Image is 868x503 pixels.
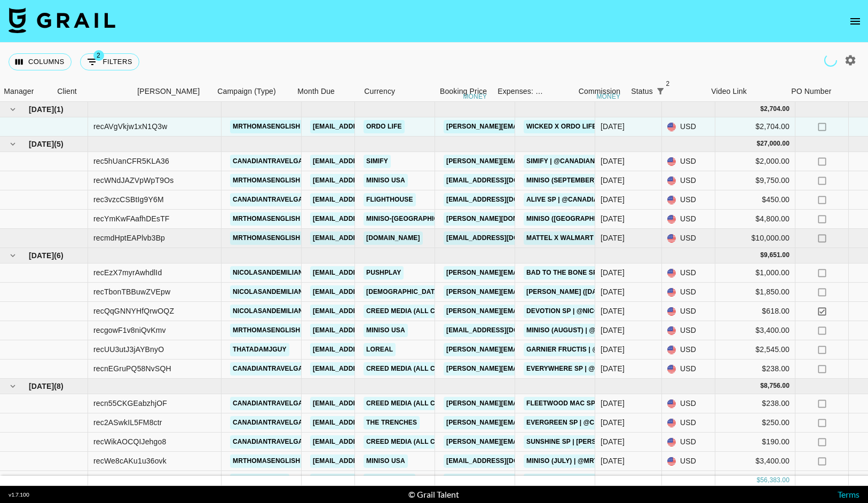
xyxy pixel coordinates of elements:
[444,212,726,226] a: [PERSON_NAME][DOMAIN_NAME][EMAIL_ADDRESS][PERSON_NAME][DOMAIN_NAME]
[444,362,673,376] a: [PERSON_NAME][EMAIL_ADDRESS][PERSON_NAME][DOMAIN_NAME]
[444,266,618,280] a: [PERSON_NAME][EMAIL_ADDRESS][DOMAIN_NAME]
[662,340,715,360] div: USD
[54,104,64,115] span: ( 1 )
[524,231,676,245] a: Mattel x Walmart | @mrthomasenglish
[524,285,699,299] a: [PERSON_NAME] ([DATE]) | @nicolasandemiliano
[601,344,625,355] div: Aug '25
[364,397,475,410] a: Creed Media (All Campaigns)
[601,325,625,336] div: Aug '25
[715,229,795,248] div: $10,000.00
[662,360,715,379] div: USD
[93,121,167,132] div: recAVgVkjw1xN1Q3w
[662,78,673,89] span: 2
[4,81,34,102] div: Manager
[579,81,621,102] div: Commission
[524,155,637,168] a: Simify | @canadiantravelgal
[756,139,760,148] div: $
[440,81,487,102] div: Booking Price
[596,93,620,100] div: money
[364,212,464,226] a: Miniso-[GEOGRAPHIC_DATA]
[444,120,618,133] a: [PERSON_NAME][EMAIL_ADDRESS][DOMAIN_NAME]
[601,456,625,466] div: Jul '25
[838,489,859,499] a: Terms
[310,285,430,299] a: [EMAIL_ADDRESS][DOMAIN_NAME]
[524,212,808,226] a: Miniso ([GEOGRAPHIC_DATA], [GEOGRAPHIC_DATA] Pop-Up) | @mrthomasenglish
[662,190,715,210] div: USD
[310,155,430,168] a: [EMAIL_ADDRESS][DOMAIN_NAME]
[364,231,423,245] a: [DOMAIN_NAME]
[786,81,866,102] div: PO Number
[52,81,132,102] div: Client
[601,436,625,447] div: Jul '25
[310,454,430,468] a: [EMAIL_ADDRESS][DOMAIN_NAME]
[715,283,795,302] div: $1,850.00
[230,343,289,356] a: thatadamjguy
[93,417,162,428] div: rec2ASwkIL5FM8ctr
[715,360,795,379] div: $238.00
[760,476,790,485] div: 56,383.00
[601,417,625,428] div: Jul '25
[230,454,303,468] a: mrthomasenglish
[711,81,747,102] div: Video Link
[230,305,311,318] a: nicolasandemiliano
[715,171,795,190] div: $9,750.00
[601,175,625,186] div: Sep '25
[764,381,790,390] div: 8,756.00
[5,248,20,263] button: hide children
[444,193,563,206] a: [EMAIL_ADDRESS][DOMAIN_NAME]
[93,50,104,61] span: 2
[524,343,655,356] a: Garnier Fructis | @thatadamjguy
[54,139,64,149] span: ( 5 )
[408,489,459,500] div: © Grail Talent
[444,155,618,168] a: [PERSON_NAME][EMAIL_ADDRESS][DOMAIN_NAME]
[212,81,292,102] div: Campaign (Type)
[524,454,654,468] a: Miniso (July) | @mrthomasenglish
[662,264,715,283] div: USD
[715,413,795,433] div: $250.00
[137,81,200,102] div: [PERSON_NAME]
[132,81,212,102] div: Booker
[444,343,673,356] a: [PERSON_NAME][EMAIL_ADDRESS][PERSON_NAME][DOMAIN_NAME]
[364,435,475,449] a: Creed Media (All Campaigns)
[662,283,715,302] div: USD
[662,302,715,321] div: USD
[310,120,430,133] a: [EMAIL_ADDRESS][DOMAIN_NAME]
[601,194,625,205] div: Sep '25
[364,454,408,468] a: Miniso USA
[93,194,164,205] div: rec3vzcCSBtIg9Y6M
[359,81,412,102] div: Currency
[444,454,563,468] a: [EMAIL_ADDRESS][DOMAIN_NAME]
[662,152,715,171] div: USD
[310,416,430,429] a: [EMAIL_ADDRESS][DOMAIN_NAME]
[217,81,276,102] div: Campaign (Type)
[715,117,795,137] div: $2,704.00
[662,394,715,413] div: USD
[310,343,430,356] a: [EMAIL_ADDRESS][DOMAIN_NAME]
[662,171,715,190] div: USD
[715,340,795,360] div: $2,545.00
[93,213,170,224] div: recYmKwFAafhDEsTF
[364,324,408,337] a: Miniso USA
[662,210,715,229] div: USD
[760,381,764,390] div: $
[444,231,563,245] a: [EMAIL_ADDRESS][DOMAIN_NAME]
[54,250,64,261] span: ( 6 )
[230,397,310,410] a: canadiantravelgal
[601,213,625,224] div: Sep '25
[364,343,396,356] a: Loreal
[230,416,310,429] a: canadiantravelgal
[760,251,764,260] div: $
[662,229,715,248] div: USD
[230,435,310,449] a: canadiantravelgal
[230,266,311,280] a: nicolasandemiliano
[29,381,54,392] span: [DATE]
[601,306,625,316] div: Aug '25
[444,324,563,337] a: [EMAIL_ADDRESS][DOMAIN_NAME]
[791,81,831,102] div: PO Number
[444,397,673,410] a: [PERSON_NAME][EMAIL_ADDRESS][PERSON_NAME][DOMAIN_NAME]
[662,117,715,137] div: USD
[524,120,678,133] a: Wicked x Ordo Life | @mrthomasenglish
[364,120,405,133] a: Ordo Life
[230,324,303,337] a: mrthomasenglish
[662,452,715,471] div: USD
